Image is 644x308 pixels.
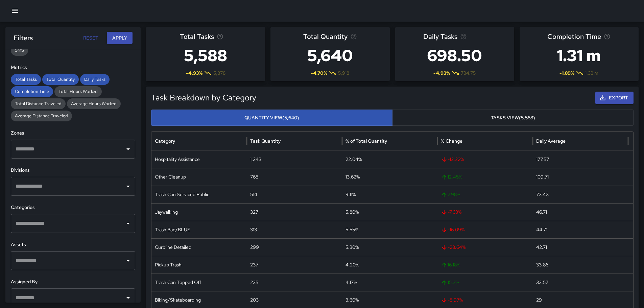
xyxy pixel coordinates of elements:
[247,238,342,256] div: 299
[151,203,247,221] div: Jaywalking
[11,88,53,95] span: Completion Time
[533,256,628,274] div: 33.86
[342,256,437,274] div: 4.20%
[80,32,101,44] button: Reset
[342,150,437,168] div: 22.04%
[11,76,41,83] span: Total Tasks
[123,219,133,228] button: Open
[441,151,529,168] span: -12.22 %
[303,31,348,42] span: Total Quantity
[460,33,467,40] svg: Average number of tasks per day in the selected period, compared to the previous period.
[11,74,41,85] div: Total Tasks
[604,33,611,40] svg: Average time taken to complete tasks in the selected period, compared to the previous period.
[80,74,110,85] div: Daily Tasks
[533,168,628,186] div: 109.71
[180,42,231,69] h3: 5,588
[392,110,634,126] button: Tasks View(5,588)
[247,256,342,274] div: 237
[67,100,121,107] span: Average Hours Worked
[67,98,121,109] div: Average Hours Worked
[423,31,457,42] span: Daily Tasks
[247,221,342,238] div: 313
[342,203,437,221] div: 5.80%
[123,144,133,154] button: Open
[151,168,247,186] div: Other Cleanup
[342,238,437,256] div: 5.30%
[342,221,437,238] div: 5.55%
[441,186,529,203] span: 7.98 %
[559,70,574,76] span: -1.89 %
[151,256,247,274] div: Pickup Trash
[11,111,72,121] div: Average Distance Traveled
[547,31,601,42] span: Completion Time
[151,92,512,103] h5: Task Breakdown by Category
[11,113,72,119] span: Average Distance Traveled
[151,110,392,126] button: Quantity View(5,640)
[533,203,628,221] div: 46.71
[11,86,53,97] div: Completion Time
[303,42,357,69] h3: 5,640
[54,88,102,95] span: Total Hours Worked
[547,42,611,69] h3: 1.31 m
[11,100,66,107] span: Total Distance Traveled
[11,204,135,211] h6: Categories
[350,33,357,40] svg: Total task quantity in the selected period, compared to the previous period.
[423,42,486,69] h3: 698.50
[107,32,133,44] button: Apply
[441,221,529,238] span: -16.09 %
[151,238,247,256] div: Curbline Detailed
[54,86,102,97] div: Total Hours Worked
[11,98,66,109] div: Total Distance Traveled
[441,138,462,144] div: % Change
[180,31,214,42] span: Total Tasks
[155,138,175,144] div: Category
[14,32,33,43] h6: Filters
[441,239,529,256] span: -28.64 %
[11,278,135,286] h6: Assigned By
[533,238,628,256] div: 42.71
[123,256,133,265] button: Open
[533,150,628,168] div: 177.57
[441,256,529,274] span: 16.18 %
[247,274,342,291] div: 235
[342,274,437,291] div: 4.17%
[123,293,133,303] button: Open
[338,70,349,76] span: 5,918
[461,70,476,76] span: 734.75
[441,274,529,291] span: 15.2 %
[342,168,437,186] div: 13.62%
[151,274,247,291] div: Trash Can Topped Off
[441,168,529,186] span: 12.45 %
[595,92,634,104] button: Export
[533,274,628,291] div: 33.57
[536,138,566,144] div: Daily Average
[533,186,628,203] div: 73.43
[247,186,342,203] div: 514
[151,186,247,203] div: Trash Can Serviced Public
[250,138,281,144] div: Task Quantity
[345,138,387,144] div: % of Total Quantity
[533,221,628,238] div: 44.71
[11,47,28,54] span: SMS
[433,70,450,76] span: -4.93 %
[441,204,529,221] span: -7.63 %
[42,76,79,83] span: Total Quantity
[151,150,247,168] div: Hospitality Assistance
[151,221,247,238] div: Trash Bag/BLUE
[342,186,437,203] div: 9.11%
[213,70,225,76] span: 5,878
[123,182,133,191] button: Open
[247,150,342,168] div: 1,243
[217,33,223,40] svg: Total number of tasks in the selected period, compared to the previous period.
[11,64,135,71] h6: Metrics
[11,167,135,174] h6: Divisions
[80,76,110,83] span: Daily Tasks
[11,45,28,56] div: SMS
[247,203,342,221] div: 327
[585,70,598,76] span: 1.33 m
[186,70,202,76] span: -4.93 %
[11,241,135,248] h6: Assets
[42,74,79,85] div: Total Quantity
[311,70,327,76] span: -4.70 %
[11,129,135,137] h6: Zones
